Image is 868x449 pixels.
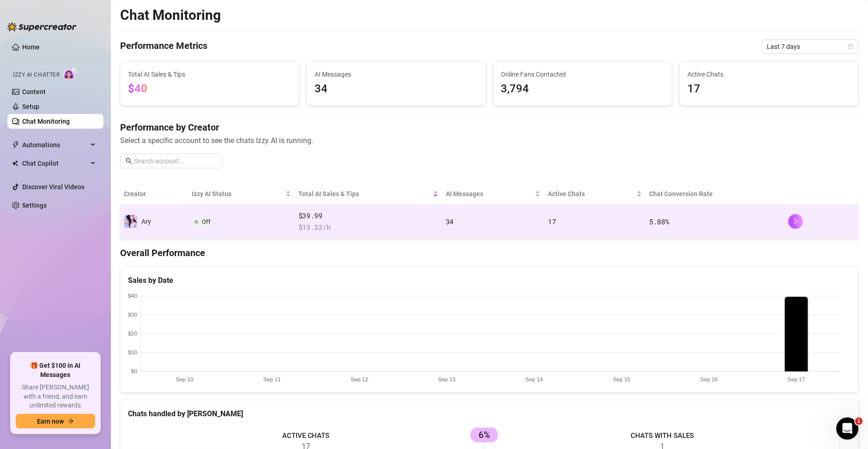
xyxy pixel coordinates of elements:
span: 17 [687,80,851,98]
th: Active Chats [544,183,645,205]
img: logo-BBDzfeDw.svg [7,22,77,31]
span: Share [PERSON_NAME] with a friend, and earn unlimited rewards [16,383,95,410]
span: Chat Copilot [22,156,88,171]
button: Earn nowarrow-right [16,414,95,429]
img: AI Chatter [63,67,78,80]
span: Off [202,218,211,225]
th: Izzy AI Status [188,183,295,205]
span: Total AI Sales & Tips [298,189,431,199]
span: 1 [856,418,863,425]
a: Home [22,43,40,51]
span: Automations [22,138,88,152]
img: Chat Copilot [12,160,18,167]
span: Active Chats [687,69,851,79]
span: 34 [315,80,478,98]
span: Izzy AI Chatter [13,71,60,79]
input: Search account... [134,156,217,166]
img: Ary [124,215,137,228]
h4: Performance by Creator [120,121,859,134]
div: Chats handled by [PERSON_NAME] [128,408,851,419]
th: Creator [120,183,188,205]
a: Chat Monitoring [22,118,70,125]
span: 34 [446,217,454,226]
span: $ 13.33 /h [298,222,438,233]
span: arrow-right [67,418,74,425]
button: right [789,214,803,229]
span: Select a specific account to see the chats Izzy AI is running. [120,135,859,146]
span: AI Messages [446,189,533,199]
span: Online Fans Contacted [501,69,665,79]
h4: Performance Metrics [120,39,207,54]
h2: Chat Monitoring [120,6,221,24]
span: Izzy AI Status [192,189,284,199]
span: 3,794 [501,80,665,98]
span: thunderbolt [12,141,19,149]
span: $40 [128,82,147,95]
iframe: Intercom live chat [837,418,859,440]
a: Content [22,88,46,96]
span: calendar [848,44,854,49]
span: Last 7 days [767,40,853,54]
span: search [126,158,132,164]
th: Total AI Sales & Tips [295,183,442,205]
span: 🎁 Get $100 in AI Messages [16,361,95,379]
span: Total AI Sales & Tips [128,69,291,79]
th: Chat Conversion Rate [646,183,785,205]
span: Ary [141,218,151,225]
a: Setup [22,103,39,110]
a: Settings [22,202,47,209]
th: AI Messages [442,183,544,205]
span: right [793,218,799,225]
span: 17 [548,217,556,226]
span: Active Chats [548,189,634,199]
span: 5.88 % [649,217,670,226]
h4: Overall Performance [120,246,859,259]
span: $39.99 [298,210,438,222]
span: Earn now [37,418,64,425]
a: Discover Viral Videos [22,183,85,191]
span: AI Messages [315,69,478,79]
div: Sales by Date [128,275,851,286]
